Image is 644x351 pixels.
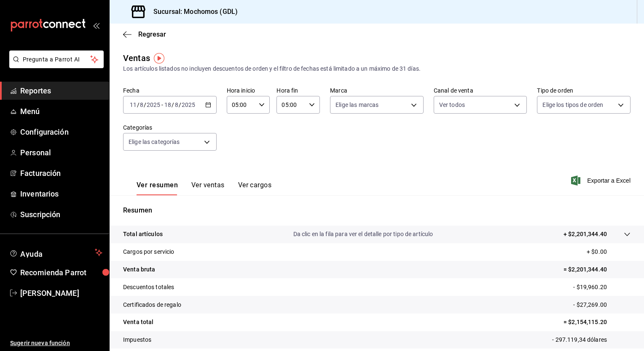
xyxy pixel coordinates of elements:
span: Elige las categorías [129,138,180,146]
img: Marcador de información sobre herramientas [154,53,164,64]
input: -- [174,101,179,108]
h3: Sucursal: Mochomos (GDL) [147,7,238,17]
button: open_drawer_menu [93,22,99,29]
font: Suscripción [20,210,60,219]
font: [PERSON_NAME] [20,289,79,298]
p: - $27,269.00 [573,300,631,309]
span: Pregunta a Parrot AI [23,55,91,64]
p: - 297.119,34 dólares [552,335,631,344]
font: Configuración [20,128,69,136]
label: Marca [330,88,424,93]
font: Exportar a Excel [587,177,631,184]
div: Los artículos listados no incluyen descuentos de orden y el filtro de fechas está limitado a un m... [123,64,631,73]
button: Exportar a Excel [573,175,631,186]
font: Facturación [20,169,61,178]
input: ---- [181,101,196,108]
label: Categorías [123,125,217,130]
font: Sugerir nueva función [10,340,70,346]
a: Pregunta a Parrot AI [6,61,104,70]
span: Ver todos [439,101,465,109]
button: Regresar [123,30,166,38]
label: Canal de venta [434,88,527,93]
font: Personal [20,148,51,157]
span: Regresar [138,30,166,38]
span: / [179,101,181,108]
p: Total artículos [123,230,163,239]
p: - $19,960.20 [573,283,631,292]
span: / [172,101,174,108]
div: Ventas [123,52,150,64]
p: = $2,154,115.20 [563,318,631,327]
button: Ver cargos [238,181,272,195]
span: - [161,101,163,108]
p: Impuestos [123,335,151,344]
span: / [144,101,146,108]
button: Pregunta a Parrot AI [9,51,104,68]
p: Da clic en la fila para ver el detalle por tipo de artículo [293,230,433,239]
p: + $0.00 [587,247,631,256]
font: Inventarios [20,189,59,198]
button: Ver ventas [191,181,225,195]
input: -- [164,101,172,108]
font: Ver resumen [137,181,178,189]
span: Ayuda [20,247,91,258]
font: Reportes [20,86,51,95]
span: Elige los tipos de orden [542,101,603,109]
span: / [137,101,140,108]
font: Recomienda Parrot [20,268,86,277]
label: Tipo de orden [537,88,631,93]
span: Elige las marcas [335,101,378,109]
p: Certificados de regalo [123,300,181,309]
p: Venta total [123,318,153,327]
label: Fecha [123,88,217,93]
p: + $2,201,344.40 [563,230,607,239]
label: Hora fin [276,88,320,93]
font: Menú [20,107,40,116]
p: Venta bruta [123,265,155,274]
div: Pestañas de navegación [137,181,271,195]
p: Resumen [123,205,631,215]
p: Cargos por servicio [123,247,174,256]
input: -- [129,101,137,108]
p: = $2,201,344.40 [563,265,631,274]
input: -- [140,101,144,108]
p: Descuentos totales [123,283,174,292]
input: ---- [146,101,161,108]
label: Hora inicio [227,88,270,93]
